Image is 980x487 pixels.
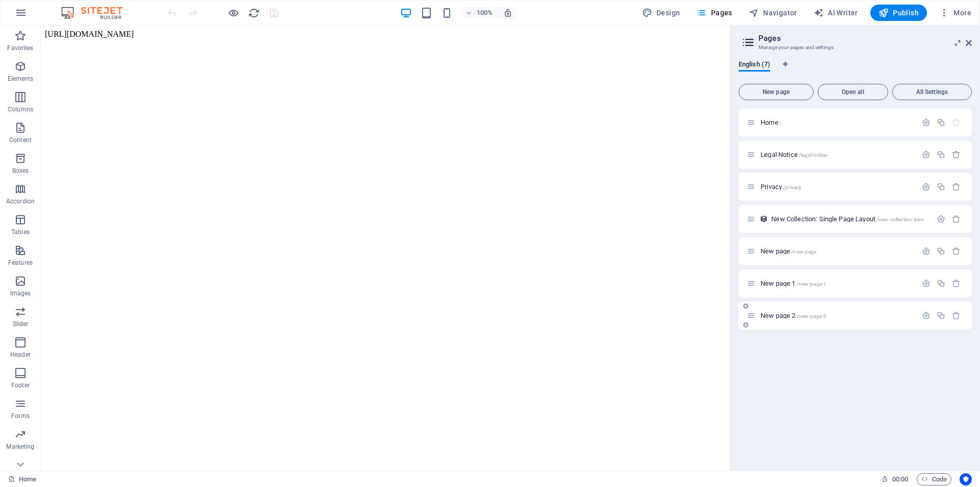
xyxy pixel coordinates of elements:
span: Click to open page [761,312,826,319]
button: Pages [692,5,736,21]
span: : [899,475,901,483]
div: Settings [922,279,930,288]
div: New page/new-page [757,248,917,254]
button: AI Writer [810,5,862,21]
button: Design [638,5,684,21]
span: More [939,8,971,18]
div: Language Tabs [739,60,972,80]
button: Click here to leave preview mode and continue editing [227,7,239,19]
h3: Manage your pages and settings [758,43,951,52]
span: English (7) [739,58,770,73]
img: Editor Logo [59,7,135,19]
div: Remove [952,182,961,191]
div: Design (Ctrl+Alt+Y) [638,5,684,21]
div: Settings [922,182,930,191]
span: /new-collection-item [876,217,924,222]
i: Reload page [248,7,260,19]
span: /privacy [783,184,801,190]
button: Open all [818,84,888,100]
div: The startpage cannot be deleted [952,118,961,127]
div: Remove [952,215,961,223]
button: reload [248,7,260,19]
div: Settings [937,215,945,223]
div: New page 2/new-page-2 [757,312,917,319]
span: Pages [696,8,732,18]
span: Design [642,8,680,18]
p: Content [9,136,32,144]
h6: Session time [881,473,909,485]
span: Click to open page [771,215,924,223]
div: Settings [922,311,930,320]
span: AI Writer [814,8,858,18]
div: Settings [922,118,930,127]
p: Marketing [6,443,34,451]
p: Elements [8,75,34,83]
span: New page [761,247,816,255]
i: On resize automatically adjust zoom level to fit chosen device. [503,8,512,17]
div: New Collection: Single Page Layout/new-collection-item [768,216,932,222]
span: / [779,120,781,126]
div: Settings [922,150,930,159]
body: [URL][DOMAIN_NAME] [4,4,685,13]
span: /new-page-1 [797,281,827,287]
div: New page 1/new-page-1 [757,280,917,287]
span: /new-page-2 [797,313,827,319]
button: Usercentrics [960,473,972,485]
button: All Settings [892,84,972,100]
span: Code [921,473,947,485]
h6: 100% [477,7,493,19]
a: Click to cancel selection. Double-click to open Pages [8,473,36,485]
div: Duplicate [937,182,945,191]
div: This layout is used as a template for all items (e.g. a blog post) of this collection. The conten... [759,215,768,223]
span: All Settings [897,89,967,95]
p: Favorites [7,44,33,52]
div: Home/ [757,119,917,126]
button: Code [917,473,951,485]
button: New page [739,84,814,100]
span: /legal-notice [799,152,827,158]
p: Boxes [12,167,29,175]
button: More [935,5,975,21]
button: Navigator [745,5,801,21]
span: Click to open page [761,119,781,126]
span: Publish [878,8,919,18]
span: Click to open page [761,183,801,191]
p: Columns [8,105,33,113]
div: Remove [952,311,961,320]
span: 00 00 [892,473,908,485]
span: Navigator [749,8,797,18]
button: Publish [870,5,927,21]
p: Forms [11,412,30,420]
div: Remove [952,247,961,256]
p: Tables [11,228,30,236]
span: /new-page [791,249,816,254]
p: Features [8,259,33,267]
span: Open all [822,89,884,95]
button: 100% [461,7,498,19]
h2: Pages [758,34,972,43]
div: Duplicate [937,150,945,159]
p: Footer [11,381,30,389]
div: Duplicate [937,247,945,256]
div: Remove [952,150,961,159]
p: Accordion [6,197,35,205]
p: Images [10,289,31,297]
p: Header [10,351,31,359]
div: Remove [952,279,961,288]
span: New page [743,89,809,95]
div: Duplicate [937,311,945,320]
div: Duplicate [937,279,945,288]
span: Click to open page [761,151,827,158]
div: Duplicate [937,118,945,127]
div: Settings [922,247,930,256]
span: New page 1 [761,280,826,287]
p: Slider [13,320,29,328]
div: Legal Notice/legal-notice [757,151,917,158]
div: Privacy/privacy [757,183,917,190]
